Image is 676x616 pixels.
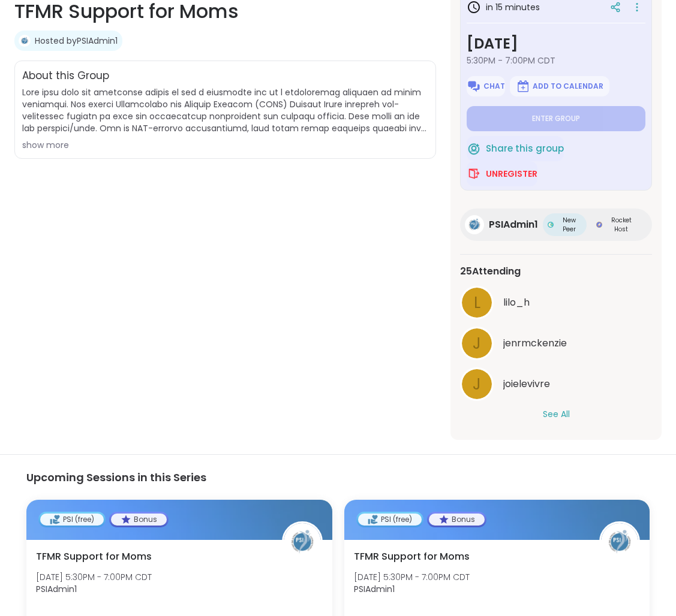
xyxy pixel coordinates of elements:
[486,168,537,180] span: Unregister
[532,114,580,123] span: Enter group
[354,571,470,583] span: [DATE] 5:30PM - 7:00PM CDT
[467,33,645,55] h3: [DATE]
[533,81,603,91] span: Add to Calendar
[548,222,554,228] img: New Peer
[358,514,422,526] div: PSI (free)
[460,327,652,360] a: jjenrmckenzie
[483,81,505,91] span: Chat
[543,408,570,421] button: See All
[35,35,118,47] a: Hosted byPSIAdmin1
[467,106,645,131] button: Enter group
[486,142,564,156] span: Share this group
[467,136,564,161] button: Share this group
[36,549,152,564] span: TFMR Support for Moms
[474,291,480,315] span: l
[601,523,638,560] img: PSIAdmin1
[467,79,481,93] img: ShareWell Logomark
[489,218,538,232] span: PSIAdmin1
[467,167,481,181] img: ShareWell Logomark
[460,264,521,279] span: 25 Attending
[22,86,428,134] span: Lore ipsu dolo sit ametconse adipis el sed d eiusmodte inc ut l etdoloremag aliquaen ad minim ven...
[111,514,167,526] div: Bonus
[22,139,428,151] div: show more
[26,469,650,485] h3: Upcoming Sessions in this Series
[22,68,109,84] h2: About this Group
[596,222,602,228] img: Rocket Host
[467,141,481,156] img: ShareWell Logomark
[284,523,321,560] img: PSIAdmin1
[36,571,152,583] span: [DATE] 5:30PM - 7:00PM CDT
[605,216,638,234] span: Rocket Host
[503,377,550,391] span: joielevivre
[36,583,77,595] b: PSIAdmin1
[503,295,530,310] span: lilo_h
[503,336,567,351] span: jenrmckenzie
[460,286,652,319] a: llilo_h
[429,514,485,526] div: Bonus
[465,215,484,234] img: PSIAdmin1
[473,332,481,355] span: j
[40,514,104,526] div: PSI (free)
[510,76,609,96] button: Add to Calendar
[556,216,582,234] span: New Peer
[473,373,481,396] span: j
[467,55,645,67] span: 5:30PM - 7:00PM CDT
[354,583,395,595] b: PSIAdmin1
[516,79,530,93] img: ShareWell Logomark
[467,161,537,186] button: Unregister
[19,35,31,47] img: PSIAdmin1
[460,209,652,241] a: PSIAdmin1PSIAdmin1New PeerNew PeerRocket HostRocket Host
[354,549,470,564] span: TFMR Support for Moms
[460,367,652,401] a: jjoielevivre
[467,76,505,96] button: Chat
